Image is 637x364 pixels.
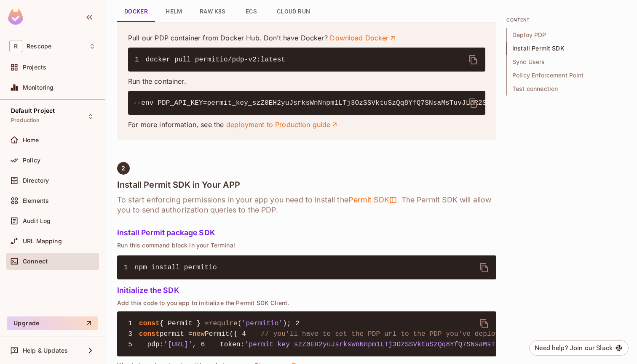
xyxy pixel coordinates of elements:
span: const [139,320,160,327]
span: 4 [238,329,253,339]
span: Test connection [506,82,625,96]
span: require [209,320,238,327]
span: URL Mapping [23,238,62,244]
button: ECS [232,2,270,22]
div: Need help? Join our Slack [535,343,613,353]
p: Pull our PDP container from Docker Hub. Don’t have Docker? [128,33,485,43]
button: delete [474,258,494,278]
span: 3 [124,329,139,339]
span: Default Project [11,107,55,114]
span: Monitoring [23,84,54,91]
span: R [9,40,22,52]
span: Install Permit SDK [506,42,625,55]
span: ); [283,320,291,327]
button: Helm [155,2,193,22]
button: Docker [117,2,155,22]
button: delete [463,93,483,113]
p: Run the container. [128,77,485,86]
p: Add this code to you app to initialize the Permit SDK Client. [117,300,496,306]
button: Raw K8s [193,2,232,22]
span: new [193,330,205,338]
span: npm install permitio [135,264,217,271]
h5: Install Permit package SDK [117,228,496,237]
span: Sync Users [506,55,625,69]
span: Home [23,137,39,143]
span: docker pull permitio/pdp-v2:latest [146,56,286,64]
span: token [220,341,241,348]
button: delete [474,314,494,334]
button: Cloud Run [270,2,317,22]
span: Connect [23,258,48,265]
span: Audit Log [23,218,51,224]
span: Production [11,117,40,124]
span: permit = [160,330,193,338]
span: Projects [23,64,46,71]
span: 1 [135,55,146,65]
span: ( [238,320,242,327]
span: '[URL]' [164,341,193,348]
span: 1 [124,319,139,329]
span: 'permitio' [242,320,283,327]
h5: Initialize the SDK [117,286,496,295]
a: Download Docker [330,33,396,43]
a: deployment to Production guide [226,120,339,129]
p: For more information, see the [128,120,485,129]
span: { Permit } = [160,320,209,327]
span: 2 [121,165,125,172]
span: : [160,341,164,348]
img: SReyMgAAAABJRU5ErkJggg== [8,9,23,25]
span: pdp [147,341,160,348]
span: Permit({ [205,330,238,338]
span: Workspace: Rescope [27,43,51,50]
span: Elements [23,197,49,204]
span: Policy Enforcement Point [506,69,625,82]
span: 5 [124,340,139,350]
span: Help & Updates [23,347,68,354]
p: Run this command block in your Terminal [117,242,496,249]
span: Deploy PDP [506,28,625,42]
span: Permit SDK [348,195,397,205]
h4: Install Permit SDK in Your APP [117,180,496,190]
button: delete [463,50,483,70]
span: Directory [23,177,49,184]
span: 2 [291,319,306,329]
span: // you'll have to set the PDP url to the PDP you've deployed in the previous step [261,330,594,338]
p: content [506,16,625,23]
span: Policy [23,157,40,164]
span: , [193,341,197,348]
h6: To start enforcing permissions in your app you need to install the . The Permit SDK will allow yo... [117,195,496,215]
span: const [139,330,160,338]
span: : [241,341,245,348]
button: Upgrade [7,316,98,330]
span: 6 [197,340,212,350]
span: 1 [124,263,135,273]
